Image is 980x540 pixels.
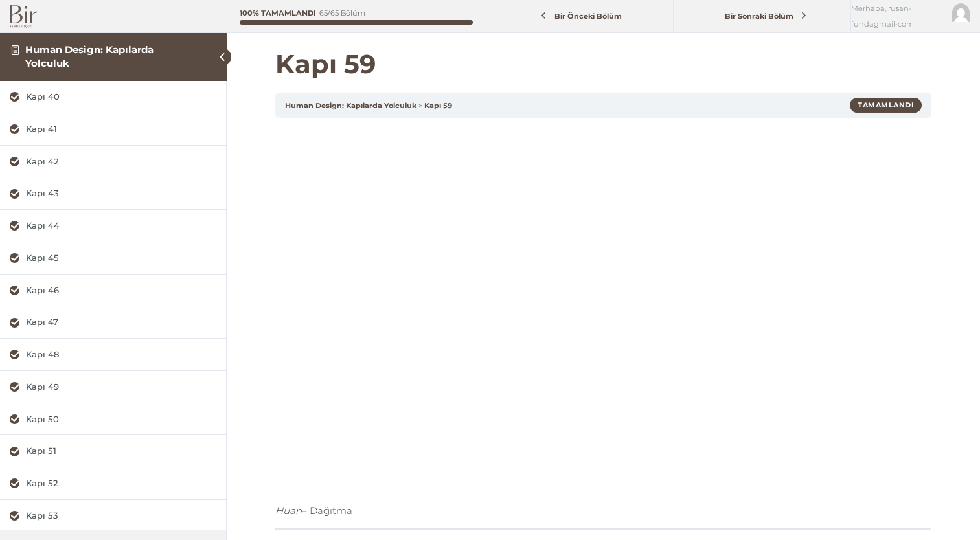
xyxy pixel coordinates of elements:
[25,43,154,69] a: Human Design: Kapılarda Yolculuk
[26,413,216,425] div: Kapı 50
[10,219,216,232] a: Kapı 44
[10,510,216,522] a: Kapı 53
[319,10,365,17] div: 65/65 Bölüm
[26,510,216,522] div: Kapı 53
[10,381,216,393] a: Kapı 49
[10,413,216,425] a: Kapı 50
[26,155,216,168] div: Kapı 42
[677,5,847,28] a: Bir Sonraki Bölüm
[10,187,216,199] a: Kapı 43
[850,98,922,112] div: Tamamlandı
[26,316,216,328] div: Kapı 47
[10,5,37,28] img: Bir Logo
[26,219,216,232] div: Kapı 44
[10,316,216,328] a: Kapı 47
[275,49,931,80] h1: Kapı 59
[285,101,416,110] a: Human Design: Kapılarda Yolculuk
[717,12,801,21] span: Bir Sonraki Bölüm
[26,477,216,489] div: Kapı 52
[499,5,670,28] a: Bir Önceki Bölüm
[10,252,216,264] a: Kapı 45
[26,187,216,199] div: Kapı 43
[26,381,216,393] div: Kapı 49
[10,91,216,103] a: Kapı 40
[275,504,302,517] em: Huan
[26,91,216,103] div: Kapı 40
[10,155,216,168] a: Kapı 42
[851,1,942,32] span: Merhaba, rusan-fundagmail-com!
[424,101,452,110] a: Kapı 59
[10,348,216,361] a: Kapı 48
[26,348,216,361] div: Kapı 48
[26,123,216,135] div: Kapı 41
[26,445,216,457] div: Kapı 51
[10,123,216,135] a: Kapı 41
[275,503,931,519] p: – Dağıtma
[26,284,216,297] div: Kapı 46
[10,477,216,489] a: Kapı 52
[10,445,216,457] a: Kapı 51
[240,10,316,17] div: 100% Tamamlandı
[10,284,216,297] a: Kapı 46
[547,12,629,21] span: Bir Önceki Bölüm
[26,252,216,264] div: Kapı 45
